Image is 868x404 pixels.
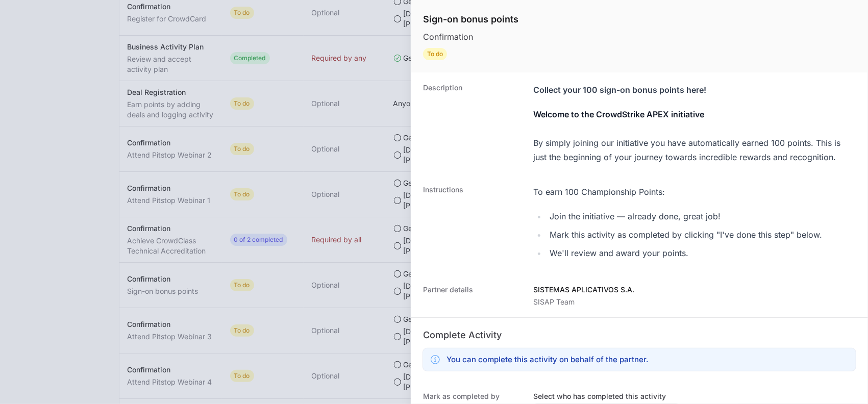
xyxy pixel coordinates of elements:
li: Join the initiative — already done, great job! [547,209,822,223]
h3: You can complete this activity on behalf of the partner. [447,353,649,366]
div: By simply joining our initiative you have automatically earned 100 points. This is just the begin... [533,136,856,164]
dt: Partner details [423,285,521,307]
dt: Description [423,83,521,164]
dt: Instructions [423,185,521,264]
p: Confirmation [423,31,518,43]
li: Mark this activity as completed by clicking "I've done this step" below. [547,228,822,242]
label: Select who has completed this activity [533,391,680,401]
div: To earn 100 Championship Points: [533,185,822,199]
p: SISAP Team [533,297,634,307]
p: SISTEMAS APLICATIVOS S.A. [533,285,634,295]
strong: Welcome to the CrowdStrike APEX initiative [533,109,704,119]
div: Collect your 100 sign-on bonus points here! [533,83,856,97]
li: We'll review and award your points. [547,246,822,260]
h2: Complete Activity [423,328,856,342]
h1: Sign-on bonus points [423,12,518,27]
